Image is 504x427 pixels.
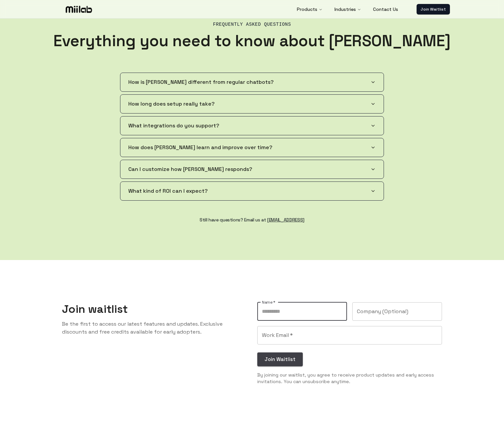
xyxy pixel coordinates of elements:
[120,73,384,91] button: How is [PERSON_NAME] different from regular chatbots?
[120,138,384,157] button: How does [PERSON_NAME] learn and improve over time?
[120,95,384,113] button: How long does setup really take?
[267,217,304,223] a: [EMAIL_ADDRESS]
[62,302,247,316] h2: Join waitlist
[120,182,384,200] button: What kind of ROI can I expect?
[128,122,219,130] span: What integrations do you support?
[64,4,93,14] img: Logo
[128,187,208,195] span: What kind of ROI can I expect?
[292,3,403,16] nav: Main
[62,320,247,336] p: Be the first to access our latest features and updates. Exclusive discounts and free credits avai...
[262,299,275,305] label: Name
[128,100,215,108] span: How long does setup really take?
[46,21,458,28] h2: Frequently Asked Questions
[329,3,366,16] button: Industries
[368,3,403,16] a: Contact Us
[46,33,458,49] h3: Everything you need to know about [PERSON_NAME]
[257,352,303,366] button: Join Waitlist
[128,78,274,86] span: How is [PERSON_NAME] different from regular chatbots?
[128,144,272,151] span: How does [PERSON_NAME] learn and improve over time?
[257,372,442,385] p: By joining our waitlist, you agree to receive product updates and early access invitations. You c...
[54,4,104,14] a: Logo
[292,3,328,16] button: Products
[120,116,384,135] button: What integrations do you support?
[46,216,458,223] h4: Still have questions? Email us at
[128,165,252,173] span: Can I customize how [PERSON_NAME] responds?
[120,160,384,179] button: Can I customize how [PERSON_NAME] responds?
[417,4,450,15] a: Join Waitlist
